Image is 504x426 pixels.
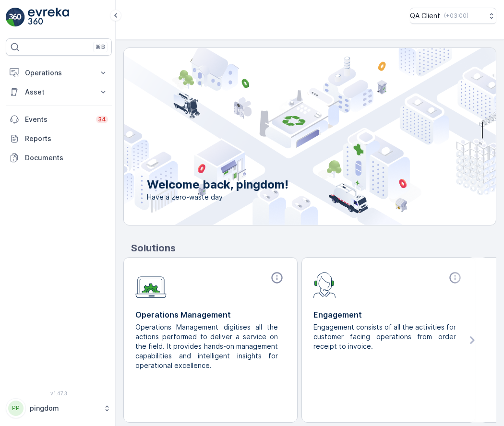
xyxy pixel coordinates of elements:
a: Reports [6,129,112,148]
img: city illustration [81,48,496,225]
p: ⌘B [96,43,105,51]
p: Operations [25,68,93,78]
p: Documents [25,153,108,163]
p: QA Client [410,11,440,21]
a: Events34 [6,110,112,129]
button: Asset [6,83,112,102]
div: PP [8,401,24,416]
span: v 1.47.3 [6,390,112,396]
img: logo_light-DOdMpM7g.png [28,8,69,27]
p: Operations Management [135,309,286,320]
p: Reports [25,134,108,143]
img: logo [6,8,25,27]
p: Solutions [131,241,496,255]
p: Welcome back, pingdom! [147,177,288,192]
p: Operations Management digitises all the actions performed to deliver a service on the field. It p... [135,322,278,370]
p: Engagement [313,309,464,320]
p: ( +03:00 ) [444,12,468,20]
p: pingdom [30,403,98,413]
button: Operations [6,63,112,83]
img: module-icon [135,271,167,298]
p: Events [25,115,90,124]
p: Engagement consists of all the activities for customer facing operations from order receipt to in... [313,322,456,351]
a: Documents [6,148,112,167]
p: Asset [25,87,93,97]
img: module-icon [313,271,336,298]
p: 34 [98,116,106,123]
button: PPpingdom [6,398,112,418]
button: QA Client(+03:00) [410,8,496,24]
span: Have a zero-waste day [147,192,288,202]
